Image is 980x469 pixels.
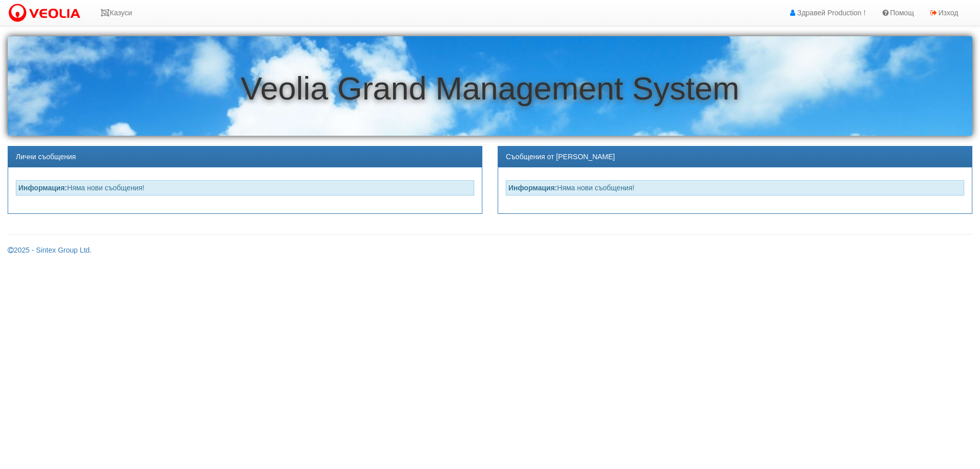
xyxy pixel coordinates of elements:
img: VeoliaLogo.png [8,3,85,24]
div: Съобщения от [PERSON_NAME] [498,146,972,167]
div: Лични съобщения [8,146,482,167]
div: Няма нови съобщения! [16,180,474,195]
div: Няма нови съобщения! [506,180,964,195]
h1: Veolia Grand Management System [8,71,972,106]
strong: Информация: [508,184,557,192]
a: 2025 - Sintex Group Ltd. [8,246,92,254]
strong: Информация: [18,184,67,192]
